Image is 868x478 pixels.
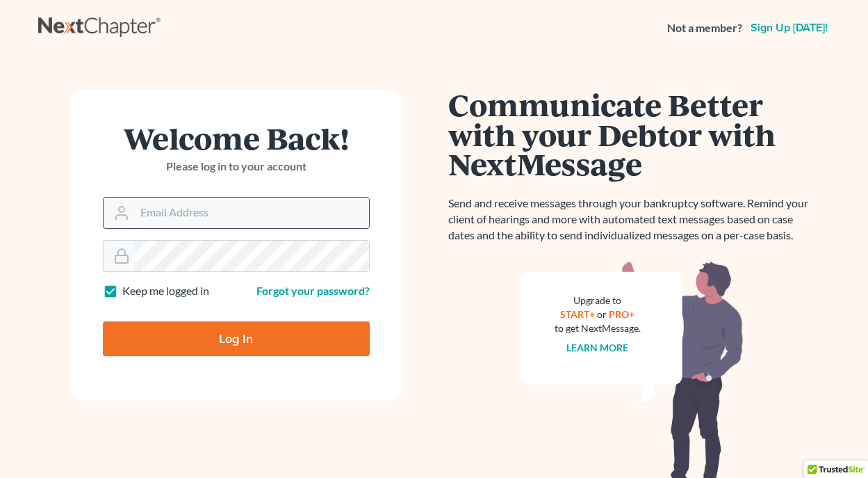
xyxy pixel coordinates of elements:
span: or [597,308,607,320]
input: Email Address [135,198,369,228]
input: Log In [103,321,370,356]
h1: Communicate Better with your Debtor with NextMessage [448,90,817,179]
a: PRO+ [609,308,634,320]
a: Sign up [DATE]! [748,22,830,33]
h1: Welcome Back! [103,123,370,153]
p: Please log in to your account [103,159,370,175]
strong: Not a member? [667,20,742,36]
a: START+ [560,308,595,320]
a: Learn more [566,342,628,353]
div: Upgrade to [555,294,641,308]
label: Keep me logged in [122,283,209,299]
a: Forgot your password? [256,284,370,297]
p: Send and receive messages through your bankruptcy software. Remind your client of hearings and mo... [448,196,817,244]
div: to get NextMessage. [555,321,641,335]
